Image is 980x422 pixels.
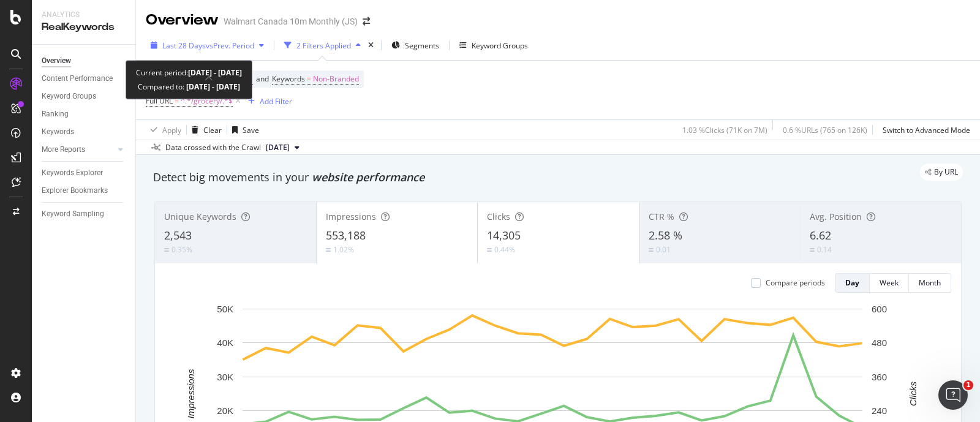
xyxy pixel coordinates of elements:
[42,55,71,67] div: Overview
[386,36,444,55] button: Segments
[42,72,127,85] a: Content Performance
[217,304,233,314] text: 50K
[494,244,515,255] div: 0.44%
[817,244,832,255] div: 0.14
[243,94,292,108] button: Add Filter
[42,126,74,138] div: Keywords
[146,36,269,55] button: Last 28 DaysvsPrev. Period
[266,142,290,153] span: 2025 Aug. 29th
[405,40,439,51] span: Segments
[146,96,173,106] span: Full URL
[272,73,305,84] span: Keywords
[146,10,219,31] div: Overview
[872,372,887,382] text: 360
[307,73,311,84] span: =
[175,96,179,106] span: =
[260,96,292,107] div: Add Filter
[810,211,862,222] span: Avg. Position
[164,228,192,243] span: 2,543
[206,40,254,51] span: vs Prev. Period
[42,143,85,156] div: More Reports
[649,211,674,222] span: CTR %
[217,372,233,382] text: 30K
[165,142,261,153] div: Data crossed with the Crawl
[326,228,366,243] span: 553,188
[227,120,259,140] button: Save
[162,125,181,135] div: Apply
[870,273,909,293] button: Week
[919,277,941,288] div: Month
[878,120,970,140] button: Switch to Advanced Mode
[363,17,370,26] div: arrow-right-arrow-left
[146,120,181,140] button: Apply
[187,120,222,140] button: Clear
[454,36,533,55] button: Keyword Groups
[42,167,103,179] div: Keywords Explorer
[42,90,127,103] a: Keyword Groups
[649,248,654,252] img: Equal
[162,40,206,51] span: Last 28 Days
[313,70,359,88] span: Non-Branded
[42,72,113,85] div: Content Performance
[649,228,682,243] span: 2.58 %
[42,108,127,121] a: Ranking
[487,248,492,252] img: Equal
[181,92,233,110] span: ^.*/grocery/.*$
[472,40,528,51] div: Keyword Groups
[42,208,104,220] div: Keyword Sampling
[835,273,870,293] button: Day
[188,67,242,78] b: [DATE] - [DATE]
[908,381,918,405] text: Clicks
[810,248,815,252] img: Equal
[872,304,887,314] text: 600
[326,248,331,252] img: Equal
[42,184,127,197] a: Explorer Bookmarks
[963,380,973,390] span: 1
[279,36,366,55] button: 2 Filters Applied
[42,143,115,156] a: More Reports
[217,405,233,416] text: 20K
[203,125,222,135] div: Clear
[184,81,240,92] b: [DATE] - [DATE]
[883,125,970,135] div: Switch to Advanced Mode
[136,66,242,80] div: Current period:
[217,337,233,348] text: 40K
[872,337,887,348] text: 480
[909,273,951,293] button: Month
[766,277,825,288] div: Compare periods
[682,125,767,135] div: 1.03 % Clicks ( 71K on 7M )
[164,211,236,222] span: Unique Keywords
[333,244,354,255] div: 1.02%
[366,39,376,51] div: times
[138,80,240,94] div: Compared to:
[326,211,376,222] span: Impressions
[938,380,968,410] iframe: Intercom live chat
[256,73,269,84] span: and
[243,125,259,135] div: Save
[296,40,351,51] div: 2 Filters Applied
[880,277,899,288] div: Week
[164,248,169,252] img: Equal
[783,125,867,135] div: 0.6 % URLs ( 765 on 126K )
[656,244,671,255] div: 0.01
[42,208,127,220] a: Keyword Sampling
[42,126,127,138] a: Keywords
[487,228,521,243] span: 14,305
[934,168,958,176] span: By URL
[171,244,192,255] div: 0.35%
[42,184,108,197] div: Explorer Bookmarks
[42,20,126,34] div: RealKeywords
[810,228,831,243] span: 6.62
[42,108,69,121] div: Ranking
[42,90,96,103] div: Keyword Groups
[186,369,196,418] text: Impressions
[487,211,510,222] span: Clicks
[42,10,126,20] div: Analytics
[224,15,358,28] div: Walmart Canada 10m Monthly (JS)
[42,55,127,67] a: Overview
[261,140,304,155] button: [DATE]
[845,277,859,288] div: Day
[42,167,127,179] a: Keywords Explorer
[872,405,887,416] text: 240
[920,164,963,181] div: legacy label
